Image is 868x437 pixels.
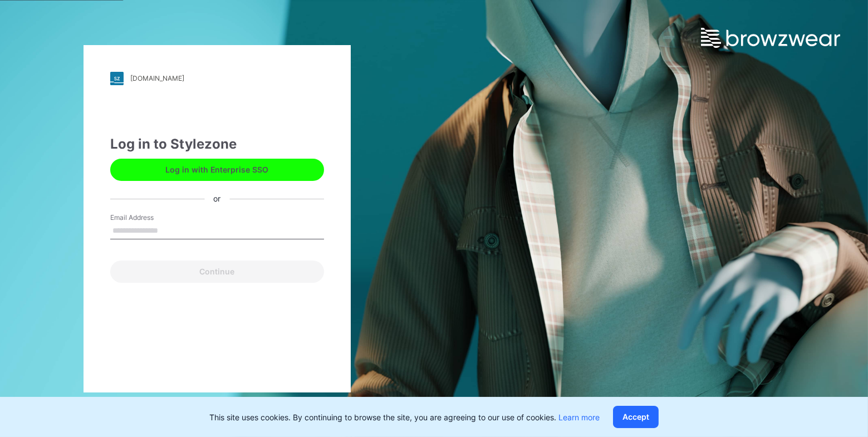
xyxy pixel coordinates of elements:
[558,413,600,422] a: Learn more
[110,72,124,85] img: stylezone-logo.562084cfcfab977791bfbf7441f1a819.svg
[701,28,840,48] img: browzwear-logo.e42bd6dac1945053ebaf764b6aa21510.svg
[209,411,600,423] p: This site uses cookies. By continuing to browse the site, you are agreeing to our use of cookies.
[204,193,229,205] div: or
[110,134,324,154] div: Log in to Stylezone
[110,159,324,181] button: Log in with Enterprise SSO
[110,72,324,85] a: [DOMAIN_NAME]
[613,406,659,428] button: Accept
[130,74,184,82] div: [DOMAIN_NAME]
[110,213,188,223] label: Email Address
